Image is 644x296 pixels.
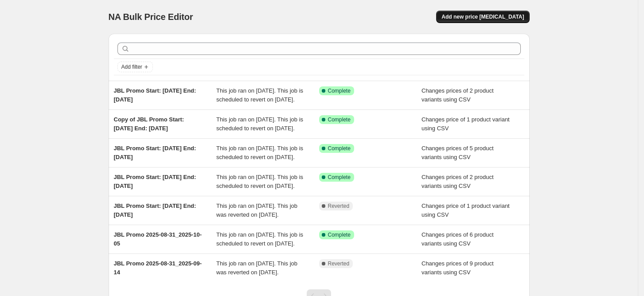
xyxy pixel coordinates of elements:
[422,260,494,276] span: Changes prices of 9 product variants using CSV
[114,260,202,276] span: JBL Promo 2025-08-31_2025-09-14
[109,12,193,22] span: NA Bulk Price Editor
[216,87,303,103] span: This job ran on [DATE]. This job is scheduled to revert on [DATE].
[216,231,303,247] span: This job ran on [DATE]. This job is scheduled to revert on [DATE].
[216,174,303,189] span: This job ran on [DATE]. This job is scheduled to revert on [DATE].
[328,145,351,152] span: Complete
[114,145,196,160] span: JBL Promo Start: [DATE] End: [DATE]
[422,174,494,189] span: Changes prices of 2 product variants using CSV
[422,231,494,247] span: Changes prices of 6 product variants using CSV
[117,62,153,72] button: Add filter
[121,63,142,70] span: Add filter
[114,87,196,103] span: JBL Promo Start: [DATE] End: [DATE]
[328,231,351,238] span: Complete
[422,87,494,103] span: Changes prices of 2 product variants using CSV
[114,203,196,218] span: JBL Promo Start: [DATE] End: [DATE]
[114,116,184,132] span: Copy of JBL Promo Start: [DATE] End: [DATE]
[114,174,196,189] span: JBL Promo Start: [DATE] End: [DATE]
[114,231,202,247] span: JBL Promo 2025-08-31_2025-10-05
[422,116,510,132] span: Changes price of 1 product variant using CSV
[436,11,529,23] button: Add new price [MEDICAL_DATA]
[216,116,303,132] span: This job ran on [DATE]. This job is scheduled to revert on [DATE].
[216,145,303,160] span: This job ran on [DATE]. This job is scheduled to revert on [DATE].
[216,203,297,218] span: This job ran on [DATE]. This job was reverted on [DATE].
[328,174,351,181] span: Complete
[422,145,494,160] span: Changes prices of 5 product variants using CSV
[328,116,351,123] span: Complete
[328,87,351,94] span: Complete
[328,203,350,210] span: Reverted
[441,13,524,20] span: Add new price [MEDICAL_DATA]
[422,203,510,218] span: Changes price of 1 product variant using CSV
[216,260,297,276] span: This job ran on [DATE]. This job was reverted on [DATE].
[328,260,350,267] span: Reverted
